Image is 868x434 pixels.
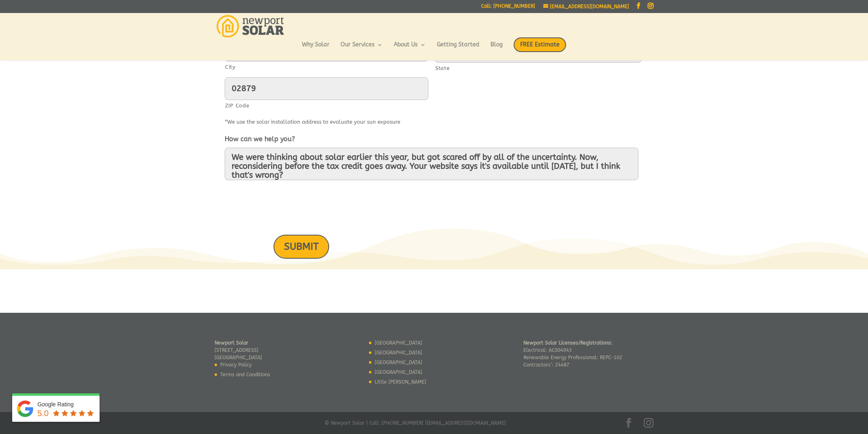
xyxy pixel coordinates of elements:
[225,190,348,222] iframe: reCAPTCHA
[215,418,653,432] div: © Newport Solar | Call: [PHONE_NUMBER] | [EMAIL_ADDRESS][DOMAIN_NAME]
[37,400,95,408] div: Google Rating
[435,63,642,74] label: State
[215,339,270,361] p: [STREET_ADDRESS] [GEOGRAPHIC_DATA]
[225,62,428,72] label: City
[481,4,535,12] a: Call: [PHONE_NUMBER]
[523,340,612,346] strong: Newport Solar Licenses/Registrations:
[375,369,422,375] a: [GEOGRAPHIC_DATA]
[215,340,248,346] strong: Newport Solar
[225,115,643,127] div: *We use the solar installation address to evaluate your sun exposure
[543,4,629,9] a: [EMAIL_ADDRESS][DOMAIN_NAME]
[523,339,622,369] p: Electrical: AC004943 Renewable Energy Professional: REPC-102 Contractors’: 24487
[217,15,284,37] img: Newport Solar | Solar Energy Optimized.
[514,37,566,60] a: FREE Estimate
[437,42,480,56] a: Getting Started
[490,42,503,56] a: Blog
[375,379,426,385] a: Little [PERSON_NAME]
[394,42,426,56] a: About Us
[220,362,252,368] a: Privacy Policy
[341,42,383,56] a: Our Services
[514,37,566,52] span: FREE Estimate
[273,235,329,259] input: SUBMIT
[302,42,330,56] a: Why Solar
[375,350,422,355] a: [GEOGRAPHIC_DATA]
[375,340,422,346] a: [GEOGRAPHIC_DATA]
[220,372,270,377] a: Terms and Conditions
[225,100,428,111] label: ZIP Code
[37,409,49,418] span: 5.0
[225,135,295,144] label: How can we help you?
[375,360,422,365] a: [GEOGRAPHIC_DATA]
